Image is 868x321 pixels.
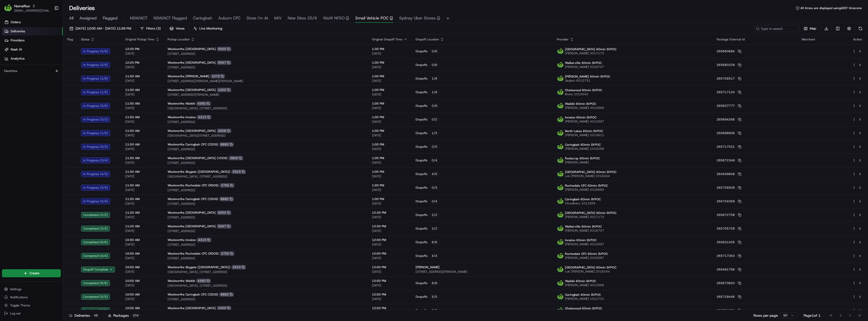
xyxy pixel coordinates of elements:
span: Woolworths Waikiki [168,102,195,106]
span: [DATE] [125,120,159,124]
span: [STREET_ADDRESS][PERSON_NAME][PERSON_NAME] [168,79,364,83]
span: Woolworths Innaloo [168,238,196,242]
div: 1002 [217,88,231,92]
button: Create [2,269,61,277]
button: 265637777 [717,104,741,108]
img: ww.png [557,89,564,95]
button: Log out [2,310,61,317]
span: Dropoffs [416,213,427,217]
img: ww.png [557,75,564,82]
span: [PERSON_NAME] 2016683 [565,188,608,192]
span: 265637777 [717,104,735,108]
button: 265660684 [717,49,741,53]
div: Action [852,37,863,41]
span: [PERSON_NAME] 60min SVPOC [565,75,610,79]
span: 265694268 [717,117,735,121]
span: Bruno 1010543 [565,92,602,96]
span: Merchant [802,37,815,41]
img: ww.png [557,212,564,218]
button: Dropoff Complete [81,266,115,273]
div: 4313 [197,115,211,119]
span: Create [30,271,39,276]
span: 265680229 [717,63,735,67]
span: [PERSON_NAME] 5017173 [565,51,616,55]
span: [DATE] [372,147,408,151]
button: 265718446 [717,295,741,299]
span: 1:00 PM [372,88,408,92]
button: 265724359 [717,199,741,203]
span: [GEOGRAPHIC_DATA] 60min SVPOC [565,47,616,51]
span: 11:50 AM [125,197,159,201]
span: 265705728 [717,227,735,231]
span: Original Pickup Time [125,37,154,41]
a: Nash AI [2,45,63,54]
span: [PERSON_NAME] 5016747 [565,65,604,69]
span: Filters [146,26,161,31]
button: Refresh [857,25,864,32]
span: Dropoffs [416,186,427,190]
span: [PERSON_NAME] 4012697 [565,242,604,246]
span: [STREET_ADDRESS] [168,188,364,192]
span: Rochedale CFC 60min SVPOC [565,184,608,188]
span: 11:20 AM [125,211,159,215]
span: Woolworths Rochedale CFC (RDOS) [168,183,219,187]
span: Woolworths [GEOGRAPHIC_DATA] [168,211,216,215]
span: Rochedale CFC 60min SVPOC [565,252,608,256]
span: [PERSON_NAME] 1010288 [565,147,604,151]
span: 265701371 [717,308,735,312]
button: 265717531 [717,145,741,149]
span: [PERSON_NAME] 2016387 [565,256,608,260]
span: Lok [PERSON_NAME] 2016244 [565,174,616,178]
span: Dropoffs [416,145,427,149]
span: 1:00 PM [372,142,408,146]
span: 265673643 [717,281,735,285]
span: [DATE] [372,229,408,233]
span: Woolworths [GEOGRAPHIC_DATA] [168,61,216,65]
a: Providers [2,36,63,44]
button: 265726517 [717,77,741,81]
img: ww.png [557,103,564,109]
span: Dropoffs [416,131,427,135]
span: [STREET_ADDRESS] [168,243,364,247]
span: All times are displayed using AEST timezone [800,6,862,10]
span: Woolworths [PERSON_NAME] [168,74,209,78]
span: [GEOGRAPHIC_DATA], [STREET_ADDRESS] [168,106,364,110]
span: Dropoffs [416,172,427,176]
button: Toggle Theme [2,302,61,309]
span: Flagged [103,15,118,21]
span: Saqlain 6013751 [565,79,610,83]
span: Woolworths Innaloo [168,115,196,119]
span: 12:00 PM [372,238,408,242]
span: Dropoffs [416,199,427,203]
span: [DATE] [372,202,408,206]
span: 12:30 PM [372,224,408,228]
span: [STREET_ADDRESS][PERSON_NAME] [168,93,364,97]
div: 6 / 6 [429,240,440,244]
span: Woolworths [GEOGRAPHIC_DATA] [168,224,216,228]
img: ww.png [557,280,564,286]
div: 0 / 5 [429,185,440,190]
span: Footscray 60min SVPOC [565,156,600,160]
button: 265680229 [717,63,741,67]
button: 265631435 [717,240,741,244]
span: [STREET_ADDRESS] [168,202,364,206]
div: 4393 [196,101,211,106]
span: 265717531 [717,145,735,149]
span: Woolworths Rochedale CFC (RDOS) [168,252,219,256]
span: Dropoffs [416,227,427,231]
span: Live Monitoring [199,26,222,31]
div: 0 / 5 [429,144,440,149]
span: Pickup Location [168,37,190,41]
span: [DATE] [372,242,408,246]
span: [DATE] [125,106,159,110]
button: HomeRun [14,4,30,9]
img: ww.png [557,225,564,232]
img: ww.png [557,130,564,136]
span: Dropoffs [416,90,427,94]
span: Notifications [10,295,28,299]
span: 10:50 AM [125,238,159,242]
span: 11:50 AM [125,183,159,187]
span: Status [81,37,90,41]
div: 0 / 4 [429,199,440,204]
